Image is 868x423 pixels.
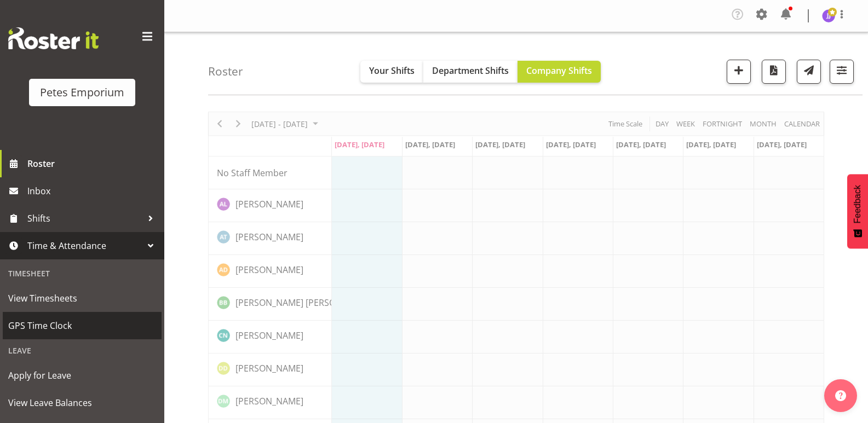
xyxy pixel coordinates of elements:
a: View Leave Balances [3,389,162,416]
img: help-xxl-2.png [835,390,846,401]
div: Petes Emporium [40,84,124,101]
button: Download a PDF of the roster according to the set date range. [762,60,786,84]
span: Roster [27,155,159,172]
a: GPS Time Clock [3,312,162,339]
span: Company Shifts [526,65,592,77]
span: Time & Attendance [27,237,142,254]
img: janelle-jonkers702.jpg [822,9,835,22]
button: Filter Shifts [830,60,854,84]
img: Rosterit website logo [8,27,99,49]
div: Timesheet [3,262,162,285]
button: Company Shifts [518,61,601,83]
a: Apply for Leave [3,362,162,389]
span: Department Shifts [432,65,509,77]
span: Inbox [27,183,159,199]
h4: Roster [208,65,243,78]
div: Leave [3,339,162,362]
button: Department Shifts [423,61,518,83]
span: Shifts [27,210,142,227]
span: Feedback [853,185,863,223]
button: Your Shifts [360,61,423,83]
button: Add a new shift [727,60,751,84]
span: Apply for Leave [8,367,156,384]
button: Feedback - Show survey [847,174,868,248]
span: View Leave Balances [8,395,156,411]
span: GPS Time Clock [8,317,156,334]
span: Your Shifts [369,65,415,77]
a: View Timesheets [3,285,162,312]
button: Send a list of all shifts for the selected filtered period to all rostered employees. [797,60,821,84]
span: View Timesheets [8,290,156,306]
